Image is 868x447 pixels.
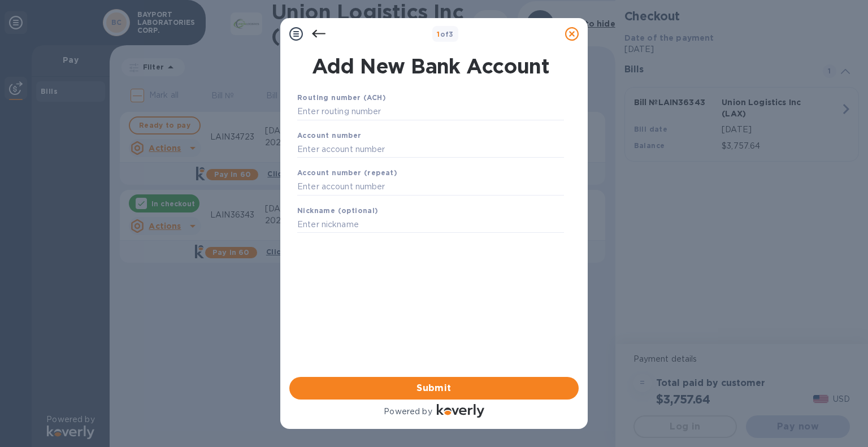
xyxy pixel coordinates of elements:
span: 1 [437,30,440,38]
input: Enter account number [297,141,564,158]
b: Routing number (ACH) [297,93,386,102]
span: Submit [298,381,570,395]
button: Submit [289,377,579,400]
input: Enter account number [297,179,564,196]
p: Powered by [384,406,432,418]
b: Account number (repeat) [297,168,397,177]
h1: Add New Bank Account [290,54,571,78]
input: Enter nickname [297,216,564,233]
input: Enter routing number [297,103,564,120]
b: Account number [297,131,362,140]
b: of 3 [437,30,454,38]
b: Nickname (optional) [297,206,379,215]
img: Logo [437,404,484,418]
